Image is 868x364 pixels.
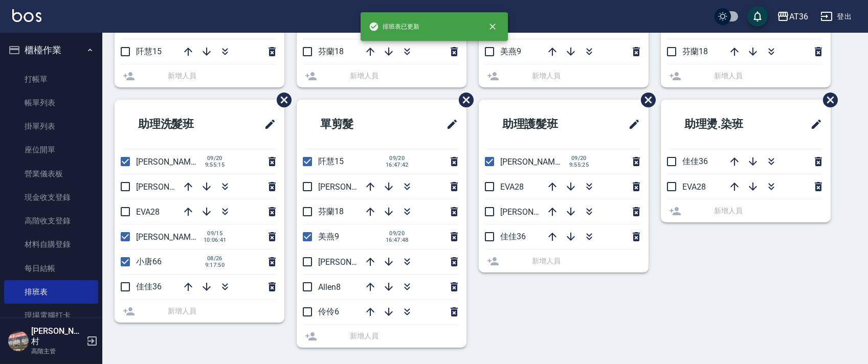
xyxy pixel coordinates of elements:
[31,326,83,347] h5: [PERSON_NAME]村
[682,47,708,56] span: 芬蘭18
[269,85,293,115] span: 刪除班表
[747,6,768,27] button: save
[258,112,276,136] span: 修改班表的標題
[369,21,420,32] span: 排班表已更新
[204,155,226,162] span: 09/20
[318,257,389,267] span: [PERSON_NAME]11
[136,232,207,242] span: [PERSON_NAME]55
[622,112,640,136] span: 修改班表的標題
[500,47,521,56] span: 美燕9
[136,47,162,56] span: 阡慧15
[204,237,227,243] span: 10:06:41
[386,237,409,243] span: 16:47:48
[31,347,83,356] p: 高階主管
[440,112,458,136] span: 修改班表的標題
[136,207,160,217] span: EVA28
[204,230,227,237] span: 09/15
[204,162,226,168] span: 9:55:15
[568,155,590,162] span: 09/20
[4,138,98,162] a: 座位開單
[318,282,341,292] span: Allen8
[4,280,98,304] a: 排班表
[318,207,344,216] span: 芬蘭18
[568,162,590,168] span: 9:55:25
[386,230,409,237] span: 09/20
[386,162,409,168] span: 16:47:42
[4,115,98,138] a: 掛單列表
[4,186,98,209] a: 現金收支登錄
[204,255,226,262] span: 08/26
[481,15,504,38] button: close
[500,207,571,217] span: [PERSON_NAME]58
[633,85,657,115] span: 刪除班表
[4,304,98,327] a: 現場電腦打卡
[682,156,708,166] span: 佳佳36
[305,106,405,143] h2: 單剪髮
[136,282,162,291] span: 佳佳36
[136,257,162,266] span: 小唐66
[318,232,339,241] span: 美燕9
[451,85,475,115] span: 刪除班表
[12,9,41,22] img: Logo
[815,85,839,115] span: 刪除班表
[4,233,98,256] a: 材料自購登錄
[789,10,808,23] div: AT36
[136,157,207,167] span: [PERSON_NAME]56
[816,7,856,26] button: 登出
[8,331,29,351] img: Person
[136,182,207,192] span: [PERSON_NAME]58
[500,157,571,167] span: [PERSON_NAME]56
[318,307,339,316] span: 伶伶6
[318,47,344,56] span: 芬蘭18
[500,232,526,241] span: 佳佳36
[4,209,98,233] a: 高階收支登錄
[773,6,812,27] button: AT36
[4,67,98,91] a: 打帳單
[204,262,226,268] span: 9:17:50
[4,91,98,115] a: 帳單列表
[4,37,98,63] button: 櫃檯作業
[318,156,344,166] span: 阡慧15
[123,106,233,143] h2: 助理洗髮班
[386,155,409,162] span: 09/20
[487,106,597,143] h2: 助理護髮班
[500,182,524,192] span: EVA28
[669,106,781,143] h2: 助理燙.染班
[682,182,706,192] span: EVA28
[318,182,389,192] span: [PERSON_NAME]16
[4,257,98,280] a: 每日結帳
[4,162,98,186] a: 營業儀表板
[804,112,822,136] span: 修改班表的標題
